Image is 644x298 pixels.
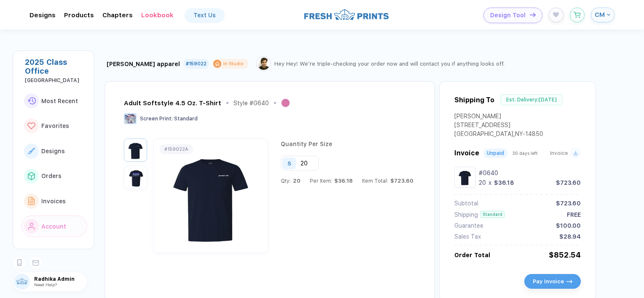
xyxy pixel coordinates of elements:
div: #159022 [186,61,207,67]
div: Quantity Per Size [281,141,413,156]
span: Standard [174,116,198,122]
div: Per Item: [310,178,353,184]
div: Style # G640 [233,100,269,106]
div: Order Total [454,252,490,258]
div: $100.00 [556,222,581,229]
div: Standard [480,211,504,218]
button: link to iconInvoices [21,190,87,212]
img: logo [304,8,389,21]
div: [GEOGRAPHIC_DATA] , NY - 14850 [454,130,543,139]
button: link to iconMost Recent [21,90,87,112]
div: Adult Softstyle 4.5 Oz. T-Shirt [124,99,221,107]
span: $36.18 [332,178,353,184]
img: link to icon [28,197,35,205]
div: ChaptersToggle dropdown menu chapters [102,11,133,19]
div: Lookbook [141,11,174,19]
span: Design Tool [490,12,526,19]
button: link to iconOrders [21,165,87,187]
div: Hey Hey! We’re triple-checking your order now and will contact you if anything looks off. [274,61,504,67]
img: link to icon [27,122,35,130]
span: Favorites [41,122,69,129]
div: FREE [567,211,581,218]
div: 2025 Class Office [25,58,87,75]
div: [PERSON_NAME] [454,113,543,122]
span: Screen Print : [140,116,173,122]
div: $28.94 [559,233,581,240]
div: # 159022A [164,146,188,152]
div: 20 [479,179,486,186]
span: Invoices [41,198,66,205]
div: In Studio [223,61,244,67]
img: 1756736923584ylzuc_nt_front.png [126,141,145,160]
img: link to icon [28,223,35,230]
img: icon [530,13,536,17]
img: 1756736923584yzrdz_nt_back.png [126,168,145,187]
a: Text Us [185,8,224,22]
button: link to iconFavorites [21,115,87,137]
div: Item Total: [362,178,413,184]
div: [STREET_ADDRESS] [454,122,543,130]
button: Design Toolicon [483,8,542,23]
span: 20 [291,178,301,184]
div: ProductsToggle dropdown menu [64,11,94,19]
span: $723.60 [388,178,413,184]
div: DesignsToggle dropdown menu [30,11,56,19]
span: 30 days left [513,151,538,156]
button: CM [591,8,614,22]
span: Need Help? [34,282,57,287]
img: 1756736923584ylzuc_nt_front.png [156,146,266,245]
span: Account [41,223,66,230]
button: link to iconAccount [21,216,87,237]
span: Designs [41,148,65,154]
span: CM [595,11,605,19]
div: Shipping To [454,96,494,104]
img: icon [566,280,572,283]
div: $36.18 [494,179,514,186]
span: Invoice [454,149,479,157]
div: x [488,179,492,186]
div: S [287,160,291,166]
div: Guarantee [454,222,483,229]
button: link to iconDesigns [21,140,87,162]
div: #G640 [479,170,581,176]
span: Radhika Admin [34,276,87,282]
img: Screen Print [124,113,137,124]
div: Unpaid [487,150,504,156]
div: Shipping [454,211,478,218]
span: Most Recent [41,98,78,104]
div: [PERSON_NAME] apparel [107,61,180,67]
img: user profile [14,274,30,290]
span: Orders [41,173,62,179]
img: Tariq.png [258,58,270,70]
span: Pay Invoice [533,278,564,285]
div: Abilene Christian University [25,77,87,83]
div: $723.60 [556,200,581,207]
button: Pay Invoiceicon [524,274,581,289]
img: link to icon [27,97,36,104]
div: Text Us [193,12,216,19]
div: Sales Tax [454,233,481,240]
img: link to icon [28,148,35,154]
div: Subtotal [454,200,478,207]
img: link to icon [28,172,35,180]
div: LookbookToggle dropdown menu chapters [141,11,174,19]
div: Qty: [281,178,301,184]
div: $852.54 [549,250,581,259]
img: 1756736923584ylzuc_nt_front.png [456,169,473,186]
div: Est. Delivery: [DATE] [501,94,562,105]
span: Invoice [550,150,568,156]
div: $723.60 [556,179,581,186]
